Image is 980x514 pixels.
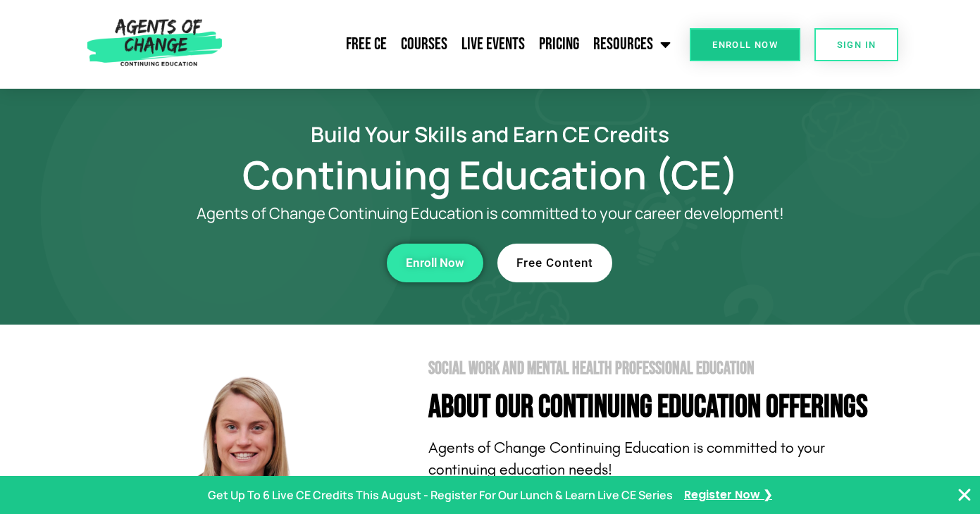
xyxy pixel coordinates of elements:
[684,485,772,506] a: Register Now ❯
[428,360,892,377] h2: Social Work and Mental Health Professional Education
[339,27,394,62] a: Free CE
[814,28,899,61] a: SIGN IN
[837,40,876,49] span: SIGN IN
[89,124,892,144] h2: Build Your Skills and Earn CE Credits
[516,257,593,269] span: Free Content
[497,244,612,282] a: Free Content
[532,27,586,62] a: Pricing
[586,27,678,62] a: Resources
[145,205,836,222] p: Agents of Change Continuing Education is committed to your career development!
[406,257,464,269] span: Enroll Now
[208,485,673,506] p: Get Up To 6 Live CE Credits This August - Register For Our Lunch & Learn Live CE Series
[428,391,892,423] h4: About Our Continuing Education Offerings
[712,40,778,49] span: Enroll Now
[956,487,973,503] button: Close Banner
[428,439,825,479] span: Agents of Change Continuing Education is committed to your continuing education needs!
[89,158,892,191] h1: Continuing Education (CE)
[387,244,483,282] a: Enroll Now
[690,28,800,61] a: Enroll Now
[394,27,454,62] a: Courses
[228,27,678,62] nav: Menu
[454,27,532,62] a: Live Events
